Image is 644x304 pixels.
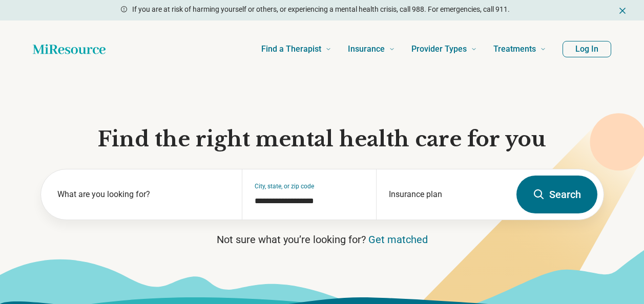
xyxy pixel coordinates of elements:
button: Dismiss [617,4,628,16]
span: Insurance [348,42,385,56]
h1: Find the right mental health care for you [40,126,604,153]
span: Treatments [493,42,536,56]
a: Get matched [368,233,428,246]
a: Insurance [348,29,395,70]
button: Log In [563,41,611,57]
a: Home page [33,39,106,59]
a: Treatments [493,29,546,70]
a: Provider Types [411,29,477,70]
span: Find a Therapist [261,42,321,56]
button: Search [516,176,597,213]
a: Find a Therapist [261,29,331,70]
label: What are you looking for? [57,188,230,201]
p: Not sure what you’re looking for? [40,232,604,247]
span: Provider Types [411,42,467,56]
p: If you are at risk of harming yourself or others, or experiencing a mental health crisis, call 98... [132,4,510,15]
